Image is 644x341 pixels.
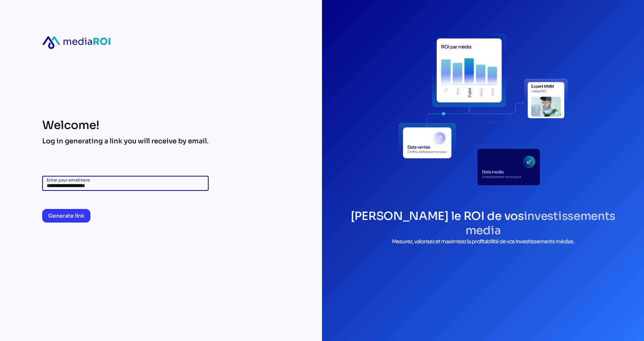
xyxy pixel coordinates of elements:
span: investissements media [465,209,615,238]
h1: [PERSON_NAME] le ROI de vos [337,209,629,238]
span: Generate link [48,211,84,220]
div: Log in generating a link you will receive by email. [42,137,209,146]
p: Mesurez, valorisez et maximisez la profitabilité de vos investissements médias. [337,238,629,246]
input: Enter your email here [47,176,204,191]
button: Generate link [42,209,90,223]
div: mediaroi [42,36,110,49]
div: login [398,24,568,194]
div: Welcome! [42,118,209,132]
